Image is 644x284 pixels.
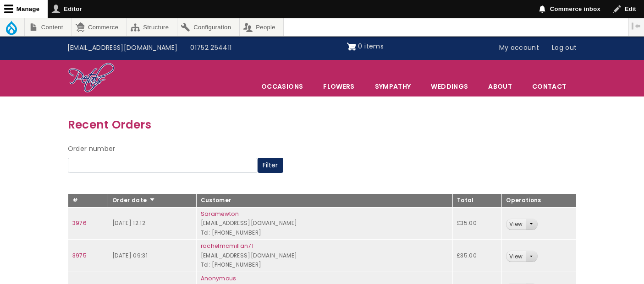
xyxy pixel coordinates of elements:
[502,194,576,208] th: Operations
[358,42,383,51] span: 0 items
[365,77,421,96] a: Sympathy
[184,39,238,57] a: 01752 254411
[453,194,502,208] th: Total
[453,240,502,272] td: £35.00
[201,210,239,218] a: Saramewton
[421,77,478,96] span: Weddings
[506,219,525,230] a: View
[314,77,364,96] a: Flowers
[72,252,87,259] a: 3975
[196,194,452,208] th: Customer
[68,116,577,134] h3: Recent Orders
[201,242,254,250] a: rachelmcmillan71
[493,39,546,57] a: My account
[523,77,576,96] a: Contact
[347,39,384,54] a: Shopping cart 0 items
[61,39,184,57] a: [EMAIL_ADDRESS][DOMAIN_NAME]
[347,39,356,54] img: Shopping cart
[453,207,502,240] td: £35.00
[506,251,525,262] a: View
[112,219,145,227] time: [DATE] 12:12
[68,62,115,94] img: Home
[25,18,71,36] a: Content
[68,144,116,155] label: Order number
[72,219,87,227] a: 3976
[545,39,583,57] a: Log out
[628,18,644,34] button: Vertical orientation
[127,18,177,36] a: Structure
[196,240,452,272] td: [EMAIL_ADDRESS][DOMAIN_NAME] Tel: [PHONE_NUMBER]
[479,77,522,96] a: About
[196,207,452,240] td: [EMAIL_ADDRESS][DOMAIN_NAME] Tel: [PHONE_NUMBER]
[68,194,108,208] th: #
[240,18,284,36] a: People
[112,252,148,259] time: [DATE] 09:31
[258,158,283,173] button: Filter
[177,18,239,36] a: Configuration
[252,77,313,96] span: Occasions
[201,274,237,282] a: Anonymous
[112,196,156,204] a: Order date
[72,18,126,36] a: Commerce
